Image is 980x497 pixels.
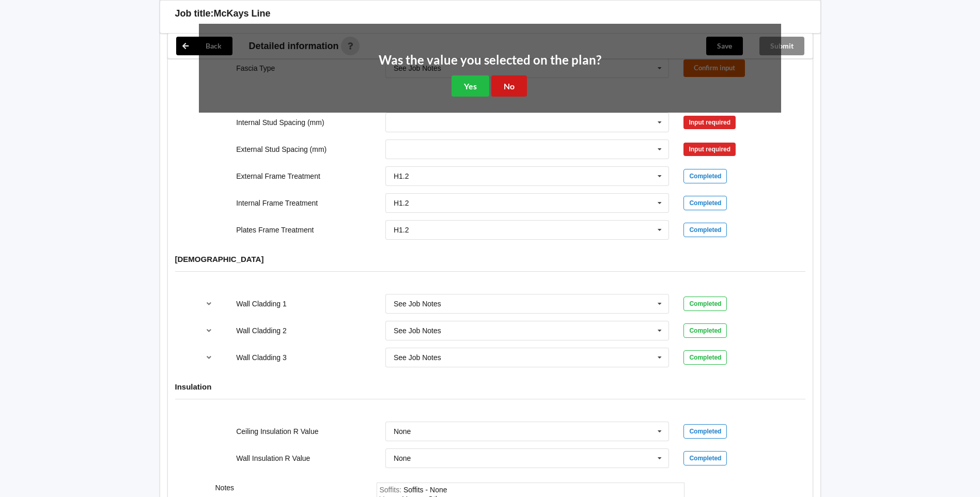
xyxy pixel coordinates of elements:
[175,8,214,20] h3: Job title:
[236,327,287,335] label: Wall Cladding 2
[394,199,409,207] div: H1.2
[683,143,736,156] div: Input required
[683,323,727,338] div: Completed
[236,226,314,234] label: Plates Frame Treatment
[394,226,409,234] div: H1.2
[199,348,219,367] button: reference-toggle
[176,37,232,55] button: Back
[394,354,441,361] div: See Job Notes
[175,382,805,392] h4: Insulation
[683,424,727,439] div: Completed
[236,145,326,153] label: External Stud Spacing (mm)
[394,327,441,334] div: See Job Notes
[394,455,411,462] div: None
[683,169,727,183] div: Completed
[683,297,727,311] div: Completed
[236,427,318,436] label: Ceiling Insulation R Value
[394,428,411,435] div: None
[452,75,489,97] button: Yes
[380,486,403,494] span: Soffits :
[199,321,219,340] button: reference-toggle
[236,172,320,180] label: External Frame Treatment
[394,173,409,180] div: H1.2
[199,294,219,313] button: reference-toggle
[214,8,271,20] h3: McKays Line
[683,223,727,237] div: Completed
[175,254,805,264] h4: [DEMOGRAPHIC_DATA]
[683,116,736,129] div: Input required
[236,454,310,462] label: Wall Insulation R Value
[394,300,441,307] div: See Job Notes
[379,52,601,68] h2: Was the value you selected on the plan?
[491,75,527,97] button: No
[236,300,287,308] label: Wall Cladding 1
[236,199,318,207] label: Internal Frame Treatment
[683,451,727,465] div: Completed
[683,196,727,210] div: Completed
[236,118,324,127] label: Internal Stud Spacing (mm)
[236,353,287,362] label: Wall Cladding 3
[403,486,447,494] div: Soffits
[683,350,727,365] div: Completed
